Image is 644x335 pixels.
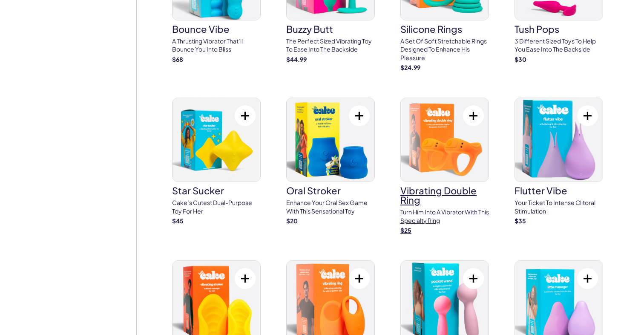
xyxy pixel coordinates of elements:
[515,98,603,182] img: flutter vibe
[286,186,375,195] h3: oral stroker
[400,98,489,235] a: vibrating double ringvibrating double ringTurn him into a vibrator with this specialty ring$25
[172,55,183,63] strong: $ 68
[515,55,526,63] strong: $ 30
[515,37,603,54] p: 3 different sized toys to help you ease into the backside
[286,199,375,215] p: Enhance your oral sex game with this sensational toy
[172,37,261,54] p: A thrusting vibrator that’ll bounce you into bliss
[286,37,375,54] p: The perfect sized vibrating toy to ease into the backside
[172,186,261,195] h3: star sucker
[515,186,603,195] h3: flutter vibe
[286,217,298,225] strong: $ 20
[287,98,374,182] img: oral stroker
[515,199,603,215] p: Your ticket to intense clitoral stimulation
[172,98,260,182] img: star sucker
[286,24,375,34] h3: buzzy butt
[400,186,489,205] h3: vibrating double ring
[400,226,411,234] strong: $ 25
[172,24,261,34] h3: bounce vibe
[286,98,375,225] a: oral strokeroral strokerEnhance your oral sex game with this sensational toy$20
[400,37,489,62] p: A set of soft stretchable rings designed to enhance his pleasure
[515,98,603,225] a: flutter vibeflutter vibeYour ticket to intense clitoral stimulation$35
[400,64,420,71] strong: $ 24.99
[400,24,489,34] h3: silicone rings
[172,217,184,225] strong: $ 45
[286,55,307,63] strong: $ 44.99
[172,199,261,215] p: Cake’s cutest dual-purpose toy for her
[401,98,489,182] img: vibrating double ring
[515,24,603,34] h3: tush pops
[400,208,489,225] p: Turn him into a vibrator with this specialty ring
[172,98,261,225] a: star suckerstar suckerCake’s cutest dual-purpose toy for her$45
[515,217,526,225] strong: $ 35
